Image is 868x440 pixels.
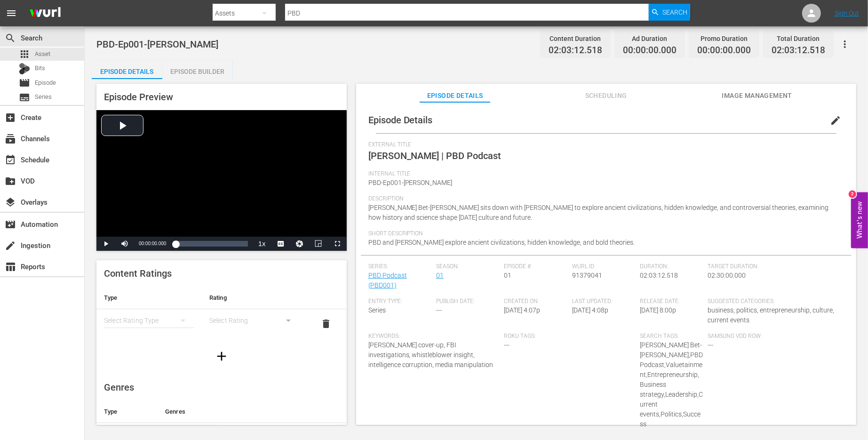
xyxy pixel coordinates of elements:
th: Type [96,400,158,423]
span: Asset [19,48,30,60]
span: menu [6,8,17,19]
table: simple table [96,287,347,338]
div: Promo Duration [697,32,751,45]
span: --- [436,306,442,314]
span: [DATE] 8:00p [640,306,676,314]
span: --- [708,341,714,349]
span: Season: [436,263,499,271]
span: Suggested Categories: [708,298,839,305]
span: PBD and [PERSON_NAME] explore ancient civilizations, hidden knowledge, and bold theories. [368,239,635,246]
button: Captions [271,237,290,251]
span: Schedule [5,154,16,166]
span: Episode [35,78,56,88]
a: PBD Podcast (PBD001) [368,272,407,289]
div: Ad Duration [623,32,677,45]
span: 00:00:00.000 [697,45,751,56]
span: PBD-Ep001-[PERSON_NAME] [368,179,453,186]
span: Duration: [640,263,703,271]
span: Overlays [5,197,16,208]
span: Series: [368,263,431,271]
div: Episode Details [92,60,162,83]
span: Episode Preview [104,91,173,103]
button: Picture-in-Picture [309,237,328,251]
span: 02:03:12.518 [549,45,602,56]
span: External Title [368,141,839,149]
th: Rating [202,287,307,309]
div: 2 [849,190,856,198]
span: --- [504,341,510,349]
div: Video Player [96,110,347,251]
span: Automation [5,219,16,230]
span: Created On: [504,298,567,305]
span: Publish Date: [436,298,499,305]
div: Content Duration [549,32,602,45]
span: Wurl ID: [572,263,635,271]
th: Type [96,287,202,309]
span: Episode Details [420,90,490,102]
span: Series [35,92,52,102]
button: Open Feedback Widget [851,192,868,248]
button: edit [824,109,847,132]
span: Create [5,112,16,123]
button: Episode Builder [162,60,233,79]
button: Episode Details [92,60,162,79]
span: 00:00:00.000 [139,241,166,246]
span: Reports [5,261,16,272]
span: 91379041 [572,272,602,279]
div: Episode Builder [162,60,233,83]
button: Jump To Time [290,237,309,251]
span: [DATE] 4:07p [504,306,540,314]
span: Last Updated: [572,298,635,305]
span: 00:00:00.000 [623,45,677,56]
span: Episode Details [368,114,433,126]
span: delete [320,318,332,329]
span: [PERSON_NAME] cover-up, FBI investigations, whistleblower insight, intelligence corruption, media... [368,341,494,368]
span: Roku Tags: [504,333,635,340]
span: Genres [104,382,134,393]
span: Image Management [722,90,792,102]
span: Asset [35,49,50,59]
div: Progress Bar [175,241,247,247]
th: Genres [158,400,318,423]
button: Play [96,237,115,251]
div: Bits [19,63,30,74]
span: Search [5,32,16,44]
img: ans4CAIJ8jUAAAAAAAAAAAAAAAAAAAAAAAAgQb4GAAAAAAAAAAAAAAAAAAAAAAAAJMjXAAAAAAAAAAAAAAAAAAAAAAAAgAT5G... [23,2,68,24]
a: Sign Out [835,9,859,17]
div: Total Duration [772,32,825,45]
button: delete [315,312,337,335]
span: Episode #: [504,263,567,271]
span: Entry Type: [368,298,431,305]
span: Short Description [368,230,839,238]
span: business, politics, entrepreneurship, culture, current events [708,306,835,324]
span: PBD-Ep001-[PERSON_NAME] [96,39,218,50]
span: Channels [5,133,16,144]
span: Target Duration: [708,263,839,271]
span: Search Tags: [640,333,703,340]
span: 02:03:12.518 [640,272,678,279]
span: Bits [35,64,45,73]
span: Series [368,306,386,314]
span: edit [830,115,841,126]
span: Ingestion [5,240,16,251]
button: Mute [115,237,134,251]
span: Series [19,92,30,103]
span: [PERSON_NAME] | PBD Podcast [368,150,502,161]
span: Scheduling [571,90,641,102]
span: Release Date: [640,298,703,305]
span: [PERSON_NAME] Bet-[PERSON_NAME] sits down with [PERSON_NAME] to explore ancient civilizations, hi... [368,204,829,221]
span: Search [662,4,687,21]
span: VOD [5,176,16,187]
span: Samsung VOD Row: [708,333,771,340]
button: Playback Rate [253,237,271,251]
button: Fullscreen [328,237,347,251]
span: [DATE] 4:08p [572,306,608,314]
span: Episode [19,77,30,88]
span: Description [368,195,839,203]
button: Search [649,4,690,21]
span: 02:03:12.518 [772,45,825,56]
a: 01 [436,272,444,279]
span: Keywords: [368,333,500,340]
span: 02:30:00.000 [708,272,746,279]
span: Internal Title [368,170,839,178]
